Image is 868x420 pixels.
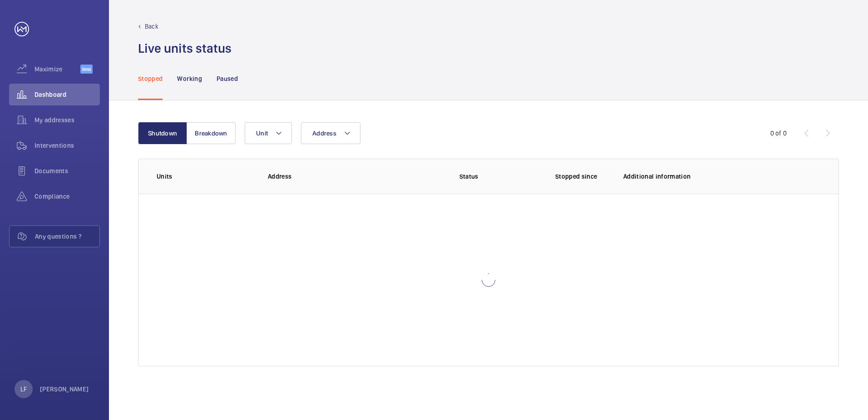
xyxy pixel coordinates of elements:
[138,40,232,57] h1: Live units status
[177,74,202,83] p: Working
[35,115,100,125] span: My addresses
[770,129,787,138] div: 0 of 0
[312,130,336,137] span: Address
[40,385,89,394] p: [PERSON_NAME]
[35,65,80,74] span: Maximize
[268,172,397,181] p: Address
[80,65,93,74] span: Beta
[623,172,820,181] p: Additional information
[403,172,534,181] p: Status
[145,22,158,31] p: Back
[301,122,360,144] button: Address
[157,172,253,181] p: Units
[20,385,27,394] p: LF
[245,122,292,144] button: Unit
[217,74,238,83] p: Paused
[138,74,163,83] p: Stopped
[187,122,236,144] button: Breakdown
[35,192,100,201] span: Compliance
[555,172,609,181] p: Stopped since
[35,141,100,150] span: Interventions
[138,122,187,144] button: Shutdown
[35,232,99,241] span: Any questions ?
[35,90,100,99] span: Dashboard
[256,130,268,137] span: Unit
[35,166,100,175] span: Documents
